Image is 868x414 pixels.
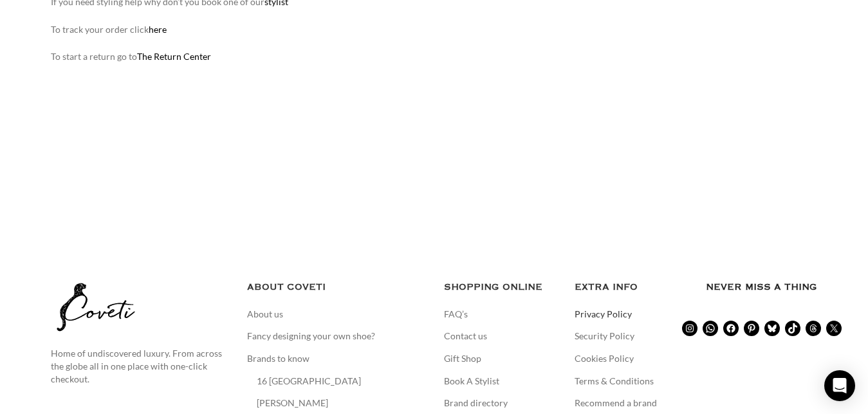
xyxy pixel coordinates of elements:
a: Lizard [51,133,75,144]
a: The Return Center [137,51,211,62]
a: Book A Stylist [444,375,501,388]
a: Terms & Conditions [575,375,655,388]
a: Privacy Policy [575,308,633,321]
a: T&C [51,160,68,171]
p: To start a return go to [51,50,818,64]
a: Buyer protection [51,78,119,89]
a: About us [247,308,284,321]
h5: EXTRA INFO [575,280,687,294]
a: 16 [GEOGRAPHIC_DATA] [257,375,362,388]
div: Open Intercom Messenger [824,370,855,401]
a: FAQ’s [444,308,469,321]
a: Cookies Policy [575,352,635,365]
h3: Never miss a thing [706,280,818,294]
a: Brand directory [444,397,509,409]
a: [PERSON_NAME] [257,397,329,409]
a: shipping prices [51,106,111,117]
a: Security Policy [575,330,636,343]
p: To track your order click [51,23,818,37]
h5: SHOPPING ONLINE [444,280,556,294]
a: Contact us [444,330,488,343]
a: here [149,24,167,35]
a: Brands to know [247,352,311,365]
a: Fancy designing your own shoe? [247,330,376,343]
h5: ABOUT COVETI [247,280,425,294]
a: Recommend a brand [575,397,658,409]
a: Gift Shop [444,352,483,365]
img: coveti-black-logo_ueqiqk.png [51,280,141,334]
p: Home of undiscovered luxury. From across the globe all in one place with one-click checkout. [51,347,228,385]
